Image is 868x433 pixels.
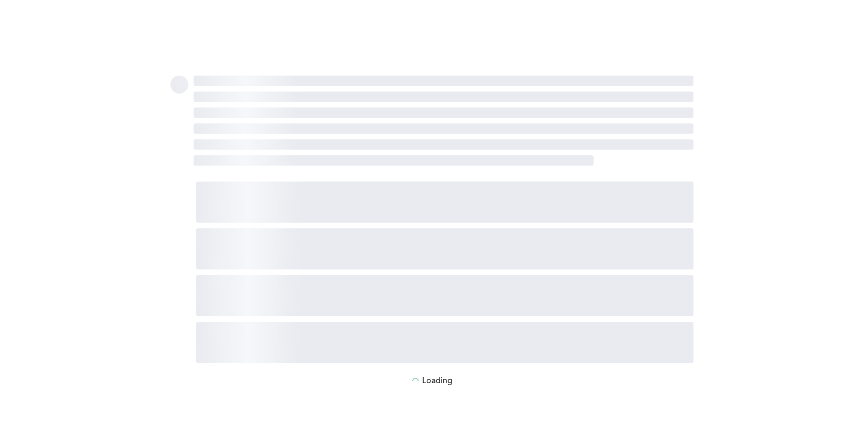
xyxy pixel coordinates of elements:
[170,76,188,94] span: ‌
[194,155,594,166] span: ‌
[194,139,693,150] span: ‌
[422,376,453,386] p: Loading
[196,275,693,316] span: ‌
[194,92,693,102] span: ‌
[194,107,693,118] span: ‌
[196,182,693,223] span: ‌
[194,123,693,134] span: ‌
[194,76,693,86] span: ‌
[196,322,693,363] span: ‌
[196,228,693,269] span: ‌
